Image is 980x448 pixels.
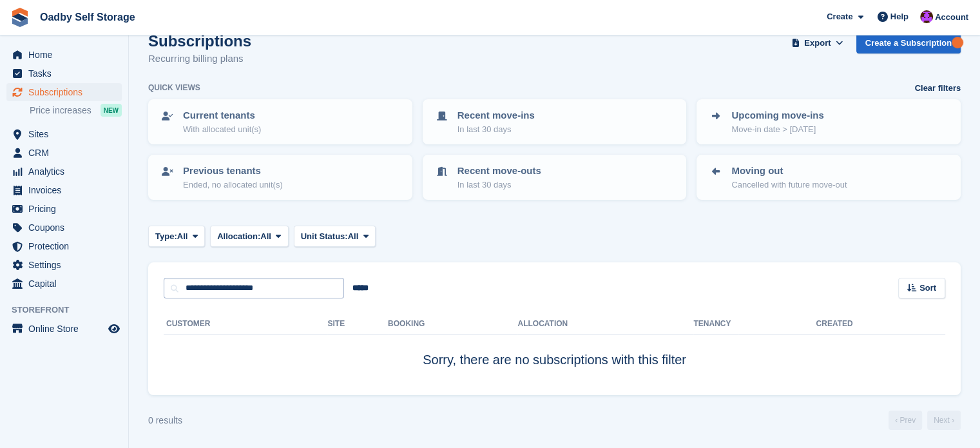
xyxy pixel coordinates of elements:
div: Tooltip anchor [952,37,963,48]
a: Price increases NEW [30,103,122,117]
a: menu [6,144,122,162]
span: CRM [28,144,106,162]
span: All [177,230,188,243]
p: Current tenants [183,108,261,123]
a: Next [927,411,961,430]
p: Moving out [731,164,847,179]
a: menu [6,256,122,274]
th: Customer [164,314,327,335]
img: stora-icon-8386f47178a22dfd0bd8f6a31ec36ba5ce8667c1dd55bd0f319d3a0aa187defe.svg [10,8,30,27]
a: menu [6,125,122,143]
span: Help [890,10,908,23]
div: 0 results [148,414,182,427]
span: Create [827,10,852,23]
img: Sanjeave Nagra [920,10,933,23]
a: menu [6,181,122,199]
span: Export [804,37,831,50]
a: Upcoming move-ins Move-in date > [DATE] [698,101,959,143]
a: menu [6,237,122,255]
th: Site [327,314,388,335]
nav: Page [886,411,963,430]
a: Oadby Self Storage [35,6,140,28]
a: menu [6,46,122,64]
a: menu [6,200,122,218]
th: Booking [388,314,517,335]
span: Unit Status: [301,230,348,243]
p: Upcoming move-ins [731,108,823,123]
span: Storefront [12,304,128,317]
p: With allocated unit(s) [183,123,261,136]
div: NEW [101,104,122,117]
a: menu [6,275,122,293]
p: In last 30 days [457,179,541,191]
p: Recurring billing plans [148,52,251,66]
span: All [260,230,271,243]
span: Sorry, there are no subscriptions with this filter [423,353,686,367]
span: Protection [28,237,106,255]
span: Coupons [28,219,106,237]
p: Recent move-outs [457,164,541,179]
span: Analytics [28,162,106,180]
a: Moving out Cancelled with future move-out [698,156,959,199]
a: menu [6,162,122,180]
a: Current tenants With allocated unit(s) [149,101,411,143]
span: Subscriptions [28,83,106,101]
th: Allocation [517,314,693,335]
p: Previous tenants [183,164,283,179]
button: Allocation: All [210,226,289,247]
span: Capital [28,275,106,293]
a: menu [6,219,122,237]
a: Recent move-outs In last 30 days [424,156,686,199]
span: Type: [155,230,177,243]
h1: Subscriptions [148,32,251,50]
a: Previous [889,411,922,430]
span: Settings [28,256,106,274]
h6: Quick views [148,82,200,93]
a: menu [6,83,122,101]
span: Price increases [30,104,91,117]
a: Previous tenants Ended, no allocated unit(s) [149,156,411,199]
span: Sites [28,125,106,143]
button: Unit Status: All [294,226,376,247]
span: Sort [919,282,936,295]
p: Cancelled with future move-out [731,179,847,191]
span: All [348,230,359,243]
th: Created [816,314,945,335]
th: Tenancy [693,314,738,335]
span: Home [28,46,106,64]
span: Allocation: [217,230,260,243]
a: menu [6,64,122,83]
a: Clear filters [914,82,961,95]
span: Invoices [28,181,106,199]
p: Recent move-ins [457,108,535,123]
span: Tasks [28,64,106,83]
a: Preview store [106,321,122,336]
p: In last 30 days [457,123,535,136]
span: Pricing [28,200,106,218]
a: Create a Subscription [856,32,961,54]
a: menu [6,320,122,338]
span: Account [935,11,968,24]
p: Move-in date > [DATE] [731,123,823,136]
a: Recent move-ins In last 30 days [424,101,686,143]
button: Type: All [148,226,205,247]
p: Ended, no allocated unit(s) [183,179,283,191]
button: Export [789,32,846,54]
span: Online Store [28,320,106,338]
